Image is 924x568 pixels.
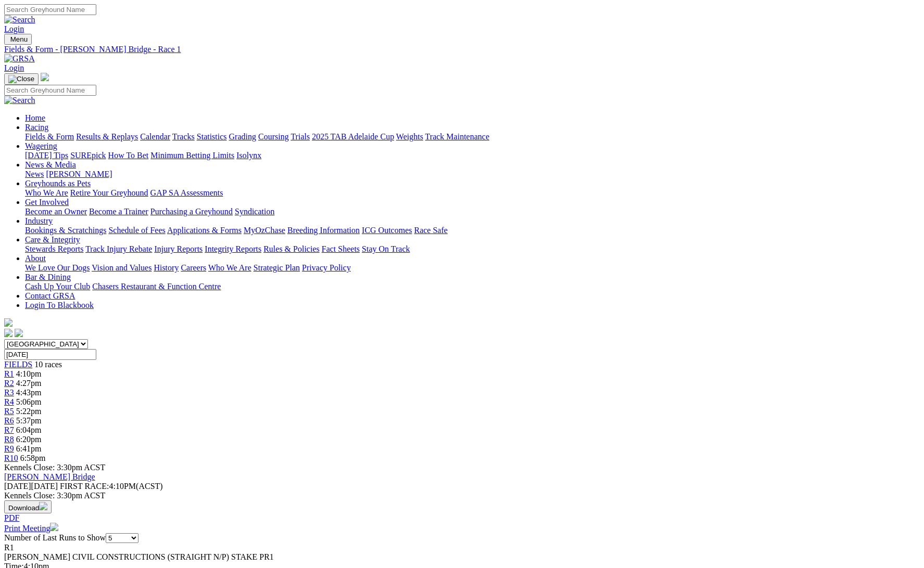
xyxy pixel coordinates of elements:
[4,360,32,369] span: FIELDS
[4,425,14,434] a: R7
[362,244,410,253] a: Stay On Track
[4,482,58,490] span: [DATE]
[4,482,31,490] span: [DATE]
[4,416,14,425] a: R6
[244,226,285,235] a: MyOzChase
[92,263,151,272] a: Vision and Values
[108,151,149,160] a: How To Bet
[25,113,45,122] a: Home
[25,254,46,263] a: About
[25,198,69,206] a: Get Involved
[254,263,300,272] a: Strategic Plan
[4,63,24,72] a: Login
[16,407,42,416] span: 5:22pm
[4,444,14,453] a: R9
[50,523,58,531] img: printer.svg
[287,226,360,235] a: Breeding Information
[197,132,227,141] a: Statistics
[4,96,35,105] img: Search
[25,123,48,132] a: Racing
[208,263,251,272] a: Who We Are
[16,397,42,406] span: 5:06pm
[4,543,14,552] span: R1
[16,444,42,453] span: 6:41pm
[4,379,14,388] span: R2
[34,360,62,369] span: 10 races
[16,425,42,434] span: 6:04pm
[85,244,152,253] a: Track Injury Rebate
[4,435,14,444] a: R8
[25,188,920,198] div: Greyhounds as Pets
[4,454,18,462] a: R10
[76,132,138,141] a: Results & Replays
[4,24,24,33] a: Login
[25,226,920,235] div: Industry
[236,151,261,160] a: Isolynx
[25,188,68,197] a: Who We Are
[25,291,75,300] a: Contact GRSA
[312,132,394,141] a: 2025 TAB Adelaide Cup
[4,533,920,543] div: Number of Last Runs to Show
[20,454,46,462] span: 6:58pm
[25,132,74,141] a: Fields & Form
[25,301,94,309] a: Login To Blackbook
[4,513,19,522] a: PDF
[16,435,42,444] span: 6:20pm
[150,151,234,160] a: Minimum Betting Limits
[25,216,53,225] a: Industry
[172,132,195,141] a: Tracks
[4,85,96,96] input: Search
[16,416,42,425] span: 5:37pm
[25,179,91,188] a: Greyhounds as Pets
[60,482,109,490] span: FIRST RACE:
[25,151,920,160] div: Wagering
[4,552,920,562] div: [PERSON_NAME] CIVIL CONSTRUCTIONS (STRAIGHT N/P) STAKE PR1
[108,226,165,235] a: Schedule of Fees
[25,226,106,235] a: Bookings & Scratchings
[4,329,12,337] img: facebook.svg
[25,263,920,273] div: About
[25,207,920,216] div: Get Involved
[8,75,34,83] img: Close
[4,524,58,533] a: Print Meeting
[39,502,47,510] img: download.svg
[92,282,221,291] a: Chasers Restaurant & Function Centre
[4,45,920,54] a: Fields & Form - [PERSON_NAME] Bridge - Race 1
[25,170,920,179] div: News & Media
[4,369,14,378] a: R1
[258,132,289,141] a: Coursing
[15,329,23,337] img: twitter.svg
[154,244,202,253] a: Injury Reports
[16,369,42,378] span: 4:10pm
[4,472,95,481] a: [PERSON_NAME] Bridge
[46,170,112,178] a: [PERSON_NAME]
[25,141,57,150] a: Wagering
[414,226,447,235] a: Race Safe
[4,397,14,406] span: R4
[70,188,148,197] a: Retire Your Greyhound
[25,263,90,272] a: We Love Our Dogs
[16,379,42,388] span: 4:27pm
[25,132,920,141] div: Racing
[25,282,920,291] div: Bar & Dining
[396,132,423,141] a: Weights
[25,244,920,254] div: Care & Integrity
[25,244,83,253] a: Stewards Reports
[4,463,105,472] span: Kennels Close: 3:30pm ACST
[4,491,920,500] div: Kennels Close: 3:30pm ACST
[4,388,14,397] a: R3
[41,73,49,81] img: logo-grsa-white.png
[25,207,87,216] a: Become an Owner
[302,263,351,272] a: Privacy Policy
[150,188,223,197] a: GAP SA Assessments
[25,160,76,169] a: News & Media
[25,151,68,160] a: [DATE] Tips
[4,407,14,416] a: R5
